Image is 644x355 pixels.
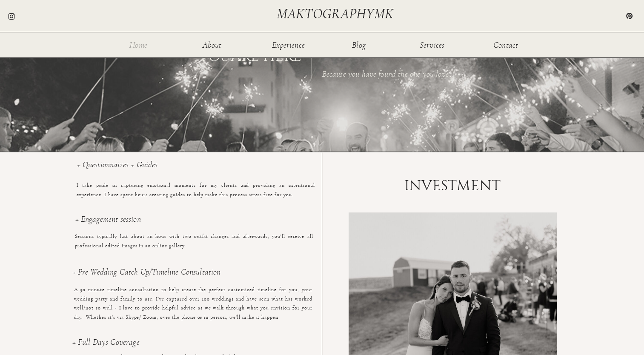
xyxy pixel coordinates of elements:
a: Experience [272,41,306,48]
a: About [198,41,226,48]
p: A 30 minute timeline consultation to help create the perfect customized timeline for you, your we... [74,285,312,312]
h3: + Questionnaires + Guides [77,160,315,178]
i: YOU [198,48,231,65]
p: Sessions typically last about an hour with two outfit changes and afterwards, you'll receive all ... [75,232,313,259]
a: Services [418,41,446,48]
h1: INVESTMENT [394,178,512,194]
h3: Because you have found the one you love [322,70,451,81]
h3: + Pre Wedding Catch Up/Timeline Consultation [72,268,311,286]
a: maktographymk [277,7,397,21]
a: Contact [492,41,520,48]
a: Blog [345,41,373,48]
a: Home [125,41,152,48]
h1: ARE HERE [194,49,302,64]
h3: + Engagement session [75,215,314,233]
p: I take pride in capturing emotional moments for my clients and providing an intentional experienc... [77,181,315,208]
